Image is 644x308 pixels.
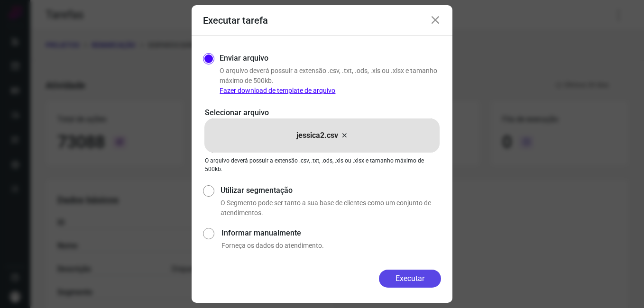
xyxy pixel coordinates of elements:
p: O Segmento pode ser tanto a sua base de clientes como um conjunto de atendimentos. [221,198,441,218]
button: Executar [379,270,441,288]
a: Fazer download de template de arquivo [220,87,335,94]
p: Forneça os dados do atendimento. [221,241,441,251]
p: O arquivo deverá possuir a extensão .csv, .txt, .ods, .xls ou .xlsx e tamanho máximo de 500kb. [220,66,441,96]
p: Selecionar arquivo [205,107,439,118]
label: Enviar arquivo [220,53,268,64]
label: Utilizar segmentação [221,185,441,196]
p: jessica2.csv [296,130,338,141]
label: Informar manualmente [221,227,441,239]
p: O arquivo deverá possuir a extensão .csv, .txt, .ods, .xls ou .xlsx e tamanho máximo de 500kb. [205,156,439,173]
h3: Executar tarefa [203,15,268,26]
